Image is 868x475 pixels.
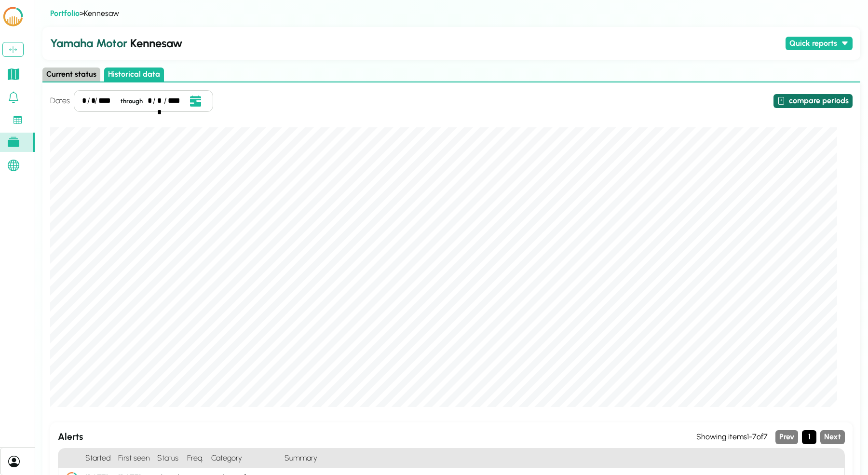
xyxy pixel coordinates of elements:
button: Page 1 [802,430,816,444]
img: LCOE.ai [1,6,25,28]
div: day, [91,95,93,107]
h4: Freq. [183,448,207,468]
h4: Summary [281,448,844,468]
button: Current status [42,68,100,81]
div: year, [168,95,185,107]
div: / [153,95,156,107]
div: month, [148,95,151,107]
h3: Alerts [58,430,696,444]
div: Select page state [42,68,860,82]
button: compare periods [773,94,853,108]
button: Historical data [104,68,164,81]
h4: Status [153,448,183,468]
div: > Kennesaw [50,8,853,19]
h2: Kennesaw [50,35,782,52]
div: / [87,95,90,107]
div: month, [82,95,86,107]
div: Showing items 1 - 7 of 7 [696,431,768,443]
a: Portfolio [50,9,80,18]
button: Previous [775,430,798,444]
div: through [117,96,147,106]
h4: First seen [114,448,153,468]
button: Next [820,430,845,444]
h4: Dates [50,95,70,107]
div: / [164,95,167,107]
span: Yamaha Motor [50,36,127,50]
div: / [95,95,97,107]
div: day, [157,95,163,107]
div: year, [98,95,115,107]
h4: Category [207,448,281,468]
button: Open date picker [186,95,204,108]
h4: Started [81,448,114,468]
button: Quick reports [786,37,853,51]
